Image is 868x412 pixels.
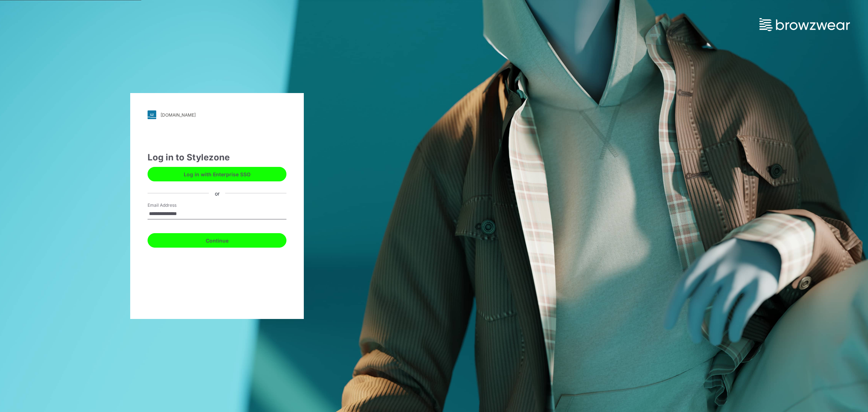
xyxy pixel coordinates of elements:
label: Email Address [148,202,198,209]
div: [DOMAIN_NAME] [161,112,196,118]
button: Log in with Enterprise SSO [148,167,286,181]
div: or [209,189,225,197]
img: browzwear-logo.73288ffb.svg [759,18,850,31]
img: svg+xml;base64,PHN2ZyB3aWR0aD0iMjgiIGhlaWdodD0iMjgiIHZpZXdCb3g9IjAgMCAyOCAyOCIgZmlsbD0ibm9uZSIgeG... [148,110,156,119]
div: Log in to Stylezone [148,151,286,164]
a: [DOMAIN_NAME] [148,110,286,119]
button: Continue [148,233,286,248]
